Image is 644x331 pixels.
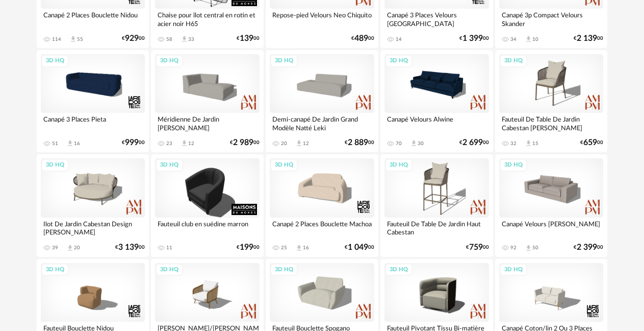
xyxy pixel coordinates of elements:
[156,159,183,172] div: 3D HQ
[41,218,145,238] div: Ilot De Jardin Cabestan Design [PERSON_NAME]
[41,9,145,29] div: Canapé 2 Places Bouclette Nidou
[459,139,489,146] div: € 00
[499,9,604,29] div: Canapé 3p Compact Velours Skander
[525,139,532,147] span: Download icon
[354,35,368,42] span: 489
[37,50,149,152] a: 3D HQ Canapé 3 Places Pieta 51 Download icon 16 €99900
[466,244,489,251] div: € 00
[237,35,260,42] div: € 00
[237,244,260,251] div: € 00
[122,35,145,42] div: € 00
[125,35,139,42] span: 929
[510,36,517,42] div: 34
[459,35,489,42] div: € 00
[37,154,149,256] a: 3D HQ Ilot De Jardin Cabestan Design [PERSON_NAME] 39 Download icon 20 €3 13900
[384,218,489,238] div: Fauteuil De Table De Jardin Haut Cabestan
[410,139,418,147] span: Download icon
[396,140,402,147] div: 70
[69,35,77,43] span: Download icon
[385,159,413,172] div: 3D HQ
[41,55,69,67] div: 3D HQ
[270,264,298,276] div: 3D HQ
[281,245,287,251] div: 25
[577,244,597,251] span: 2 399
[385,55,413,67] div: 3D HQ
[574,35,603,42] div: € 00
[510,245,517,251] div: 92
[418,140,424,147] div: 30
[348,244,368,251] span: 1 049
[380,154,493,256] a: 3D HQ Fauteuil De Table De Jardin Haut Cabestan €75900
[532,36,538,42] div: 10
[66,244,74,252] span: Download icon
[125,139,139,146] span: 999
[233,139,253,146] span: 2 989
[469,244,483,251] span: 759
[155,113,260,133] div: Méridienne De Jardin [PERSON_NAME]
[41,159,69,172] div: 3D HQ
[41,264,69,276] div: 3D HQ
[181,139,188,147] span: Download icon
[495,154,608,256] a: 3D HQ Canapé Velours [PERSON_NAME] 92 Download icon 50 €2 39900
[188,36,194,42] div: 33
[156,55,183,67] div: 3D HQ
[384,113,489,133] div: Canapé Velours Alwine
[270,218,374,238] div: Canapé 2 Places Bouclette Machoa
[166,140,172,147] div: 23
[577,35,597,42] span: 2 139
[500,159,527,172] div: 3D HQ
[118,244,139,251] span: 3 139
[52,245,58,251] div: 39
[396,36,402,42] div: 14
[52,36,61,42] div: 114
[155,218,260,238] div: Fauteuil club en suédine marron
[66,139,74,147] span: Download icon
[303,140,309,147] div: 12
[240,244,253,251] span: 199
[510,140,517,147] div: 32
[155,9,260,29] div: Chaise pour îlot central en rotin et acier noir H65
[156,264,183,276] div: 3D HQ
[270,55,298,67] div: 3D HQ
[52,140,58,147] div: 51
[499,113,604,133] div: Fauteuil De Table De Jardin Cabestan [PERSON_NAME]
[77,36,83,42] div: 55
[270,113,374,133] div: Demi-canapé De Jardin Grand Modèle Natté Leki
[574,244,603,251] div: € 00
[500,264,527,276] div: 3D HQ
[499,218,604,238] div: Canapé Velours [PERSON_NAME]
[380,50,493,152] a: 3D HQ Canapé Velours Alwine 70 Download icon 30 €2 69900
[151,154,264,256] a: 3D HQ Fauteuil club en suédine marron 11 €19900
[500,55,527,67] div: 3D HQ
[345,139,374,146] div: € 00
[495,50,608,152] a: 3D HQ Fauteuil De Table De Jardin Cabestan [PERSON_NAME] 32 Download icon 15 €65900
[384,9,489,29] div: Canapé 3 Places Velours [GEOGRAPHIC_DATA]
[295,139,303,147] span: Download icon
[122,139,145,146] div: € 00
[385,264,413,276] div: 3D HQ
[351,35,374,42] div: € 00
[525,35,532,43] span: Download icon
[151,50,264,152] a: 3D HQ Méridienne De Jardin [PERSON_NAME] 23 Download icon 12 €2 98900
[74,245,80,251] div: 20
[74,140,80,147] div: 16
[462,35,483,42] span: 1 399
[303,245,309,251] div: 16
[525,244,532,252] span: Download icon
[240,35,253,42] span: 139
[348,139,368,146] span: 2 889
[41,113,145,133] div: Canapé 3 Places Pieta
[166,36,172,42] div: 58
[270,159,298,172] div: 3D HQ
[462,139,483,146] span: 2 699
[580,139,603,146] div: € 00
[532,140,538,147] div: 15
[295,244,303,252] span: Download icon
[270,9,374,29] div: Repose-pied Velours Neo Chiquito
[583,139,597,146] span: 659
[188,140,194,147] div: 12
[266,50,378,152] a: 3D HQ Demi-canapé De Jardin Grand Modèle Natté Leki 20 Download icon 12 €2 88900
[345,244,374,251] div: € 00
[281,140,287,147] div: 20
[230,139,260,146] div: € 00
